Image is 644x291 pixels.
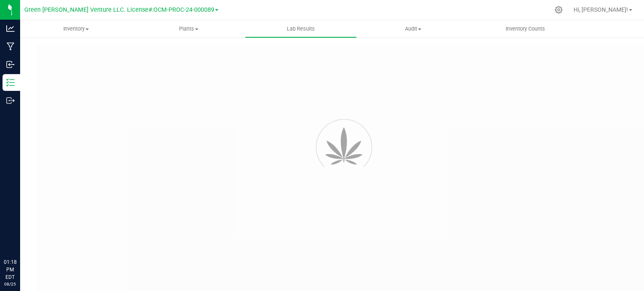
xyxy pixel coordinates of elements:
[6,42,15,51] inline-svg: Manufacturing
[6,60,15,69] inline-svg: Inbound
[357,20,469,38] a: Audit
[20,25,132,33] span: Inventory
[574,6,628,13] span: Hi, [PERSON_NAME]!
[245,20,357,38] a: Lab Results
[6,24,15,33] inline-svg: Analytics
[133,25,244,33] span: Plants
[20,20,132,38] a: Inventory
[494,25,556,33] span: Inventory Counts
[357,25,469,33] span: Audit
[6,96,15,105] inline-svg: Outbound
[275,25,326,33] span: Lab Results
[4,258,16,281] p: 01:18 PM EDT
[553,6,564,14] div: Manage settings
[4,281,16,287] p: 08/25
[6,78,15,87] inline-svg: Inventory
[24,6,214,13] span: Green [PERSON_NAME] Venture LLC. License#:OCM-PROC-24-000089
[469,20,582,38] a: Inventory Counts
[132,20,245,38] a: Plants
